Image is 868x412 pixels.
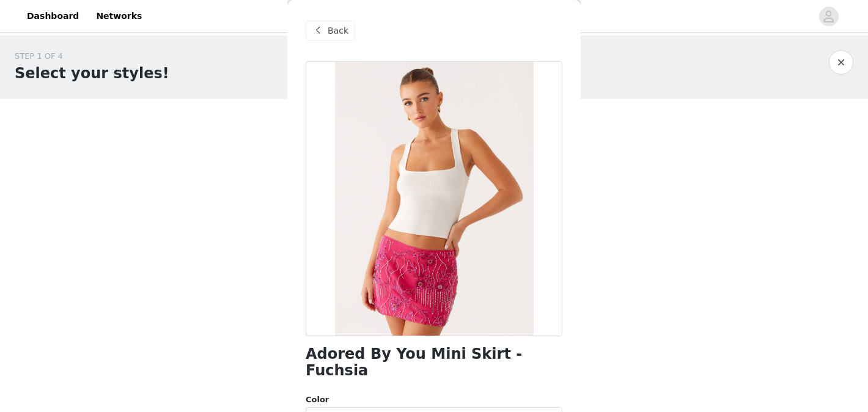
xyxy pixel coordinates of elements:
span: Back [328,24,348,37]
h1: Adored By You Mini Skirt - Fuchsia [306,346,562,379]
div: Color [306,394,562,406]
a: Dashboard [20,2,86,30]
h1: Select your styles! [15,62,169,84]
a: Networks [89,2,149,30]
div: STEP 1 OF 4 [15,50,169,62]
div: avatar [823,7,834,26]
